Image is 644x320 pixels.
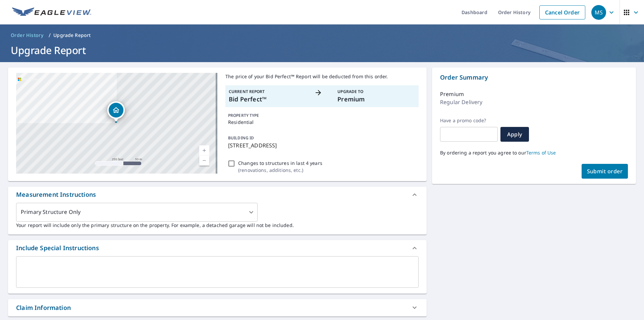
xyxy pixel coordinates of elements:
div: Dropped pin, building 1, Residential property, 86 Boxwood Dr Vineland, NJ 08361 [107,101,125,122]
p: ( renovations, additions, etc. ) [238,167,322,174]
li: / [49,31,51,39]
p: Order Summary [440,73,628,82]
button: Apply [500,127,529,142]
p: The price of your Bid Perfect™ Report will be deducted from this order. [225,73,419,80]
p: [STREET_ADDRESS] [228,141,416,149]
div: Claim Information [8,299,427,316]
p: PROPERTY TYPE [228,112,416,119]
nav: breadcrumb [8,30,636,41]
div: Measurement Instructions [16,190,96,199]
p: Upgrade To [337,89,415,95]
div: Claim Information [16,303,71,312]
p: Current Report [229,89,307,95]
a: Current Level 17, Zoom In [199,145,209,155]
p: BUILDING ID [228,135,254,141]
a: Terms of Use [526,149,556,156]
button: Submit order [582,164,628,179]
div: Include Special Instructions [8,240,427,256]
img: EV Logo [12,7,91,17]
span: Submit order [587,168,623,175]
p: Changes to structures in last 4 years [238,159,322,167]
p: Premium [337,95,415,104]
h1: Upgrade Report [8,43,636,57]
div: Measurement Instructions [8,187,427,203]
p: Residential [228,119,416,126]
p: Premium [440,90,464,98]
div: MS [591,5,606,20]
a: Cancel Order [539,5,585,19]
p: Upgrade Report [53,32,91,39]
div: Primary Structure Only [16,203,258,222]
span: Order History [11,32,43,39]
a: Current Level 17, Zoom Out [199,155,209,166]
label: Have a promo code? [440,118,498,124]
p: Regular Delivery [440,98,482,106]
div: Include Special Instructions [16,243,99,253]
p: Your report will include only the primary structure on the property. For example, a detached gara... [16,222,419,229]
p: Bid Perfect™ [229,95,307,104]
a: Order History [8,30,46,41]
p: By ordering a report you agree to our [440,150,628,156]
span: Apply [506,131,524,138]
